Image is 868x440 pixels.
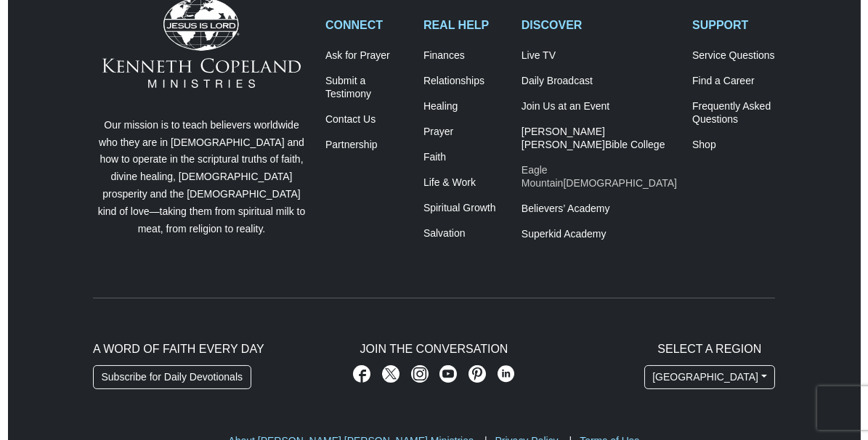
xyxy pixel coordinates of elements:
span: Bible College [605,139,665,150]
a: Join Us at an Event [522,100,677,113]
h2: REAL HELP [423,18,506,32]
a: Believers’ Academy [522,203,677,216]
a: Frequently AskedQuestions [692,100,775,126]
a: Live TV [522,49,677,62]
a: Eagle Mountain[DEMOGRAPHIC_DATA] [522,164,677,190]
a: Partnership [325,139,408,152]
a: [PERSON_NAME] [PERSON_NAME]Bible College [522,126,677,152]
a: Subscribe for Daily Devotionals [93,365,251,390]
a: Finances [423,49,506,62]
a: Service Questions [692,49,775,62]
a: Ask for Prayer [325,49,408,62]
h2: CONNECT [325,18,408,32]
span: A Word of Faith Every Day [93,343,264,355]
a: Superkid Academy [522,228,677,241]
h2: Select A Region [644,342,775,356]
a: Prayer [423,126,506,139]
h2: SUPPORT [692,18,775,32]
a: Healing [423,100,506,113]
span: [DEMOGRAPHIC_DATA] [563,177,677,189]
a: Find a Career [692,75,775,88]
button: [GEOGRAPHIC_DATA] [644,365,775,390]
a: Contact Us [325,113,408,126]
p: Our mission is to teach believers worldwide who they are in [DEMOGRAPHIC_DATA] and how to operate... [94,117,309,238]
a: Salvation [423,227,506,240]
a: Relationships [423,75,506,88]
a: Shop [692,139,775,152]
h2: Join The Conversation [325,342,543,356]
a: Spiritual Growth [423,202,506,215]
h2: DISCOVER [522,18,677,32]
a: Life & Work [423,176,506,190]
a: Faith [423,151,506,164]
a: Submit a Testimony [325,75,408,101]
a: Daily Broadcast [522,75,677,88]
